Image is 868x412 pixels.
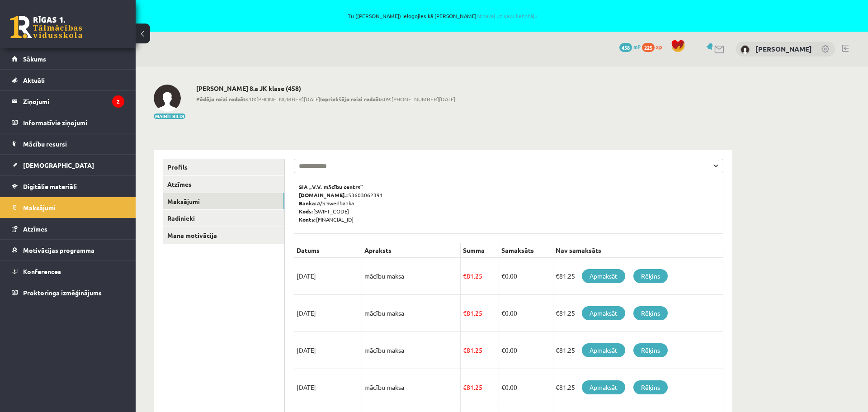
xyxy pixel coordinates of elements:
[501,346,505,354] span: €
[23,267,61,275] span: Konferences
[12,282,124,303] a: Proktoringa izmēģinājums
[163,193,284,210] a: Maksājumi
[553,295,723,332] td: €81.25
[23,225,47,233] span: Atzīmes
[23,112,124,133] legend: Informatīvie ziņojumi
[23,197,124,218] legend: Maksājumi
[633,269,668,283] a: Rēķins
[463,272,467,280] span: €
[362,243,461,258] th: Apraksts
[619,43,641,50] a: 458 mP
[12,240,124,260] a: Motivācijas programma
[23,76,45,84] span: Aktuāli
[362,258,461,295] td: mācību maksa
[23,289,102,297] span: Proktoringa izmēģinājums
[633,306,668,320] a: Rēķins
[741,45,750,54] img: Ričards Ozols
[294,332,362,369] td: [DATE]
[294,258,362,295] td: [DATE]
[299,199,317,207] b: Banka:
[12,91,124,112] a: Ziņojumi2
[299,183,363,190] b: SIA „V.V. mācību centrs”
[10,16,82,38] a: Rīgas 1. Tālmācības vidusskola
[463,309,467,317] span: €
[196,95,455,103] span: 10:[PHONE_NUMBER][DATE] 09:[PHONE_NUMBER][DATE]
[642,43,666,50] a: 225 xp
[299,216,316,223] b: Konts:
[299,183,718,223] p: 53603062391 A/S Swedbanka [SWIFT_CODE] [FINANCIAL_ID]
[12,48,124,69] a: Sākums
[12,197,124,218] a: Maksājumi
[463,346,467,354] span: €
[499,369,553,406] td: 0.00
[154,114,185,119] button: Mainīt bildi
[23,140,67,148] span: Mācību resursi
[23,182,77,190] span: Digitālie materiāli
[23,161,94,169] span: [DEMOGRAPHIC_DATA]
[294,243,362,258] th: Datums
[460,295,499,332] td: 81.25
[460,332,499,369] td: 81.25
[294,369,362,406] td: [DATE]
[499,258,553,295] td: 0.00
[12,218,124,239] a: Atzīmes
[362,295,461,332] td: mācību maksa
[163,176,284,193] a: Atzīmes
[582,306,625,320] a: Apmaksāt
[633,43,641,50] span: mP
[112,95,124,108] i: 2
[12,112,124,133] a: Informatīvie ziņojumi
[163,210,284,227] a: Radinieki
[755,44,812,53] a: [PERSON_NAME]
[23,55,46,63] span: Sākums
[553,369,723,406] td: €81.25
[501,309,505,317] span: €
[196,95,249,103] b: Pēdējo reizi redzēts
[501,272,505,280] span: €
[12,70,124,90] a: Aktuāli
[501,383,505,391] span: €
[294,295,362,332] td: [DATE]
[553,332,723,369] td: €81.25
[633,343,668,357] a: Rēķins
[642,43,655,52] span: 225
[553,243,723,258] th: Nav samaksāts
[499,332,553,369] td: 0.00
[23,246,94,254] span: Motivācijas programma
[12,261,124,282] a: Konferences
[463,383,467,391] span: €
[499,243,553,258] th: Samaksāts
[582,380,625,394] a: Apmaksāt
[633,380,668,394] a: Rēķins
[12,176,124,197] a: Digitālie materiāli
[23,91,124,112] legend: Ziņojumi
[656,43,662,50] span: xp
[362,332,461,369] td: mācību maksa
[460,243,499,258] th: Summa
[163,227,284,244] a: Mana motivācija
[553,258,723,295] td: €81.25
[582,343,625,357] a: Apmaksāt
[362,369,461,406] td: mācību maksa
[499,295,553,332] td: 0.00
[619,43,632,52] span: 458
[154,85,181,112] img: Ričards Ozols
[320,95,384,103] b: Iepriekšējo reizi redzēts
[12,155,124,175] a: [DEMOGRAPHIC_DATA]
[476,12,538,19] a: Atpakaļ uz savu lietotāju
[163,159,284,175] a: Profils
[196,85,455,92] h2: [PERSON_NAME] 8.a JK klase (458)
[299,208,313,215] b: Kods:
[12,133,124,154] a: Mācību resursi
[299,191,348,199] b: [DOMAIN_NAME].:
[104,13,781,19] span: Tu ([PERSON_NAME]) ielogojies kā [PERSON_NAME]
[582,269,625,283] a: Apmaksāt
[460,369,499,406] td: 81.25
[460,258,499,295] td: 81.25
